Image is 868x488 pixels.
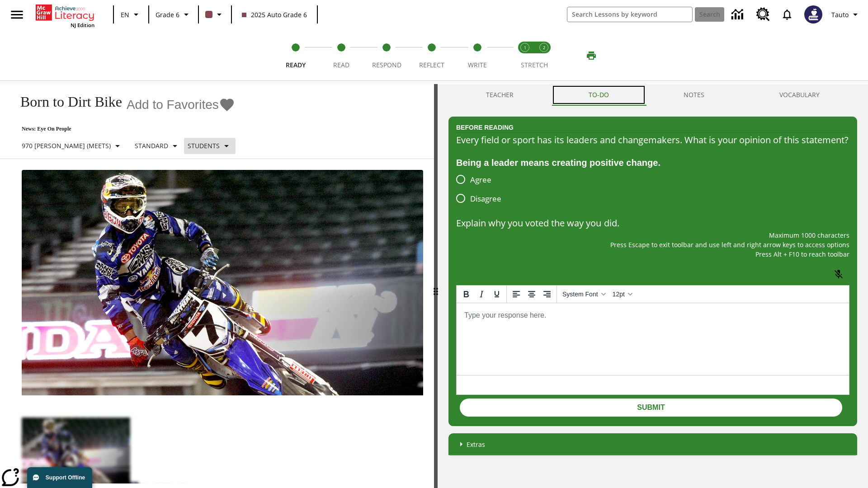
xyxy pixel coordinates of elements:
[567,7,692,22] input: search field
[121,10,129,19] span: EN
[419,61,444,69] span: Reflect
[559,286,609,302] button: Fonts
[406,31,458,80] button: Reflect step 4 of 5
[117,6,146,23] button: Language: EN, Select a language
[521,61,548,69] span: STRETCH
[828,263,849,285] button: Click to activate and allow voice recognition
[577,47,606,64] button: Print
[726,2,751,27] a: Data Center
[152,6,195,23] button: Grade: Grade 6, Select a grade
[127,98,219,112] span: Add to Favorites
[457,303,849,375] iframe: Reach text area
[135,141,168,150] p: Standard
[11,126,236,132] p: News: Eye On People
[22,170,423,396] img: Motocross racer James Stewart flies through the air on his dirt bike.
[131,138,184,154] button: Scaffolds, Standard
[456,170,509,208] div: poll
[27,467,92,488] button: Support Offline
[509,286,524,302] button: Align left
[468,61,487,69] span: Write
[71,22,94,28] span: NJ Edition
[451,31,504,80] button: Write step 5 of 5
[474,286,489,302] button: Italic
[646,84,742,106] button: NOTES
[456,122,514,132] h2: Before Reading
[562,291,598,298] span: System Font
[531,31,557,80] button: Stretch Respond step 2 of 2
[127,97,235,113] button: Add to Favorites - Born to Dirt Bike
[751,2,775,27] a: Resource Center, Will open in new tab
[831,10,849,19] span: Tauto
[512,31,538,80] button: Stretch Read step 1 of 2
[742,84,857,106] button: VOCABULARY
[202,6,228,23] button: Class color is dark brown. Change class color
[458,286,474,302] button: Bold
[460,399,842,417] button: Submit
[799,3,828,26] button: Select a new avatar
[372,61,401,69] span: Respond
[524,45,526,51] text: 1
[156,10,179,19] span: Grade 6
[804,5,822,23] img: Avatar
[18,138,127,154] button: Select Lexile, 970 Lexile (Meets)
[543,45,545,51] text: 2
[286,61,306,69] span: Ready
[551,84,646,106] button: TO-DO
[448,84,551,106] button: Teacher
[467,440,485,449] p: Extras
[184,138,236,154] button: Select Student
[456,133,849,147] div: Every field or sport has its leaders and changemakers. What is your opinion of this statement?
[448,84,857,106] div: Instructional Panel Tabs
[188,141,220,150] p: Students
[46,474,85,481] span: Support Offline
[456,230,849,240] p: Maximum 1000 characters
[456,249,849,259] p: Press Alt + F10 to reach toolbar
[4,1,30,28] button: Open side menu
[434,84,438,488] div: Press Enter or Spacebar and then press right and left arrow keys to move the slider
[470,174,491,186] span: Agree
[539,286,555,302] button: Align right
[448,433,857,455] div: Extras
[11,94,122,110] h1: Born to Dirt Bike
[456,240,849,249] p: Press Escape to exit toolbar and use left and right arrow keys to access options
[470,193,501,205] span: Disagree
[22,141,111,150] p: 970 [PERSON_NAME] (Meets)
[489,286,505,302] button: Underline
[456,216,849,230] p: Explain why you voted the way you did.
[613,291,625,298] span: 12pt
[609,286,636,302] button: Font sizes
[828,6,864,23] button: Profile/Settings
[315,31,367,80] button: Read step 2 of 5
[360,31,413,80] button: Respond step 3 of 5
[456,155,849,170] div: Being a leader means creating positive change.
[438,84,868,488] div: activity
[36,3,94,28] div: Home
[269,31,322,80] button: Ready step 1 of 5
[775,3,799,26] a: Notifications
[242,10,307,19] span: 2025 Auto Grade 6
[524,286,539,302] button: Align center
[333,61,349,69] span: Read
